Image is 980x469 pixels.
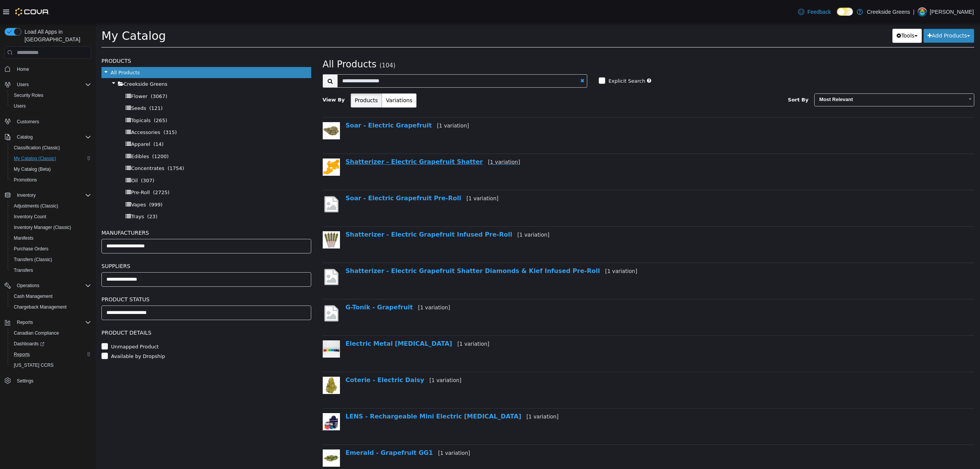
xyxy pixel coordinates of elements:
[14,224,71,230] span: Inventory Manager (Classic)
[17,192,36,198] span: Inventory
[11,101,91,111] span: Users
[14,65,32,74] a: Home
[255,70,286,84] button: Products
[17,82,29,88] span: Users
[14,64,91,74] span: Home
[6,205,216,214] h5: Manufacturers
[45,154,59,160] span: (307)
[692,74,713,79] span: Sort By
[11,339,91,348] span: Dashboards
[17,134,33,140] span: Catalog
[17,283,39,289] span: Operations
[11,234,91,243] span: Manifests
[11,212,91,221] span: Inventory Count
[11,292,91,301] span: Cash Management
[250,317,394,324] a: Electric Metal [MEDICAL_DATA][1 variation]
[35,178,50,184] span: Vapes
[807,8,831,16] span: Feedback
[11,91,46,100] a: Security Roles
[52,190,62,196] span: (23)
[227,317,244,334] img: 150
[11,302,70,312] a: Chargeback Management
[15,46,44,52] span: All Products
[14,103,26,109] span: Users
[918,7,927,16] div: Pat McCaffrey
[57,166,74,172] span: (2725)
[227,135,244,152] img: 150
[14,132,36,142] button: Catalog
[284,39,300,46] small: (104)
[11,255,91,264] span: Transfers (Classic)
[14,132,91,142] span: Catalog
[11,255,55,264] a: Transfers (Classic)
[14,330,59,336] span: Canadian Compliance
[8,349,94,360] button: Reports
[11,201,91,211] span: Adjustments (Classic)
[8,291,94,302] button: Cash Management
[14,267,33,273] span: Transfers
[11,212,49,221] a: Inventory Count
[21,28,91,43] span: Load All Apps in [GEOGRAPHIC_DATA]
[35,166,54,172] span: Pre-Roll
[250,280,354,288] a: G-Tonik - Grapefruit[1 variation]
[2,280,94,291] button: Operations
[11,361,57,370] a: [US_STATE] CCRS
[72,142,88,148] span: (1754)
[8,243,94,254] button: Purchase Orders
[14,281,42,290] button: Operations
[322,281,354,287] small: [1 variation]
[14,246,49,252] span: Purchase Orders
[14,318,36,327] button: Reports
[371,172,403,178] small: [1 variation]
[431,390,463,396] small: [1 variation]
[58,94,72,100] span: (265)
[8,201,94,211] button: Adjustments (Classic)
[6,271,216,281] h5: Product Status
[341,99,373,105] small: [1 variation]
[6,6,70,19] span: My Catalog
[867,7,910,16] p: Creekside Greens
[13,329,69,337] label: Available by Dropship
[14,191,39,200] button: Inventory
[286,70,321,84] button: Variations
[828,5,879,20] button: Add Products
[8,211,94,222] button: Inventory Count
[14,341,44,347] span: Dashboards
[8,338,94,349] a: Dashboards
[17,319,33,325] span: Reports
[17,119,39,125] span: Customers
[5,60,91,406] nav: Complex example
[227,426,244,443] img: 150
[8,233,94,243] button: Manifests
[11,154,59,163] a: My Catalog (Classic)
[14,117,42,126] a: Customers
[11,266,36,275] a: Transfers
[250,208,454,215] a: Shatterizer - Electric Grapefruit Infused Pre-Roll[1 variation]
[837,8,853,16] input: Dark Mode
[11,292,56,301] a: Cash Management
[14,235,33,241] span: Manifests
[14,191,91,200] span: Inventory
[930,7,974,16] p: [PERSON_NAME]
[14,293,52,299] span: Cash Management
[6,33,216,42] h5: Products
[13,320,63,327] label: Unmapped Product
[719,70,879,83] a: Most Relevant
[55,70,72,76] span: (3067)
[250,426,375,433] a: Emerald - Grapefruit GG1[1 variation]
[8,222,94,233] button: Inventory Manager (Classic)
[392,136,425,142] small: [1 variation]
[227,281,244,299] img: missing-image.png
[14,145,60,151] span: Classification (Classic)
[14,177,37,183] span: Promotions
[342,427,374,433] small: [1 variation]
[227,208,244,225] img: 150
[11,350,33,359] a: Reports
[511,54,549,62] label: Explicit Search
[250,353,366,360] a: Coterie - Electric Daisy[1 variation]
[14,318,91,327] span: Reports
[250,98,374,106] a: Soar - Electric Grapefruit[1 variation]
[14,376,91,386] span: Settings
[11,361,91,370] span: Washington CCRS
